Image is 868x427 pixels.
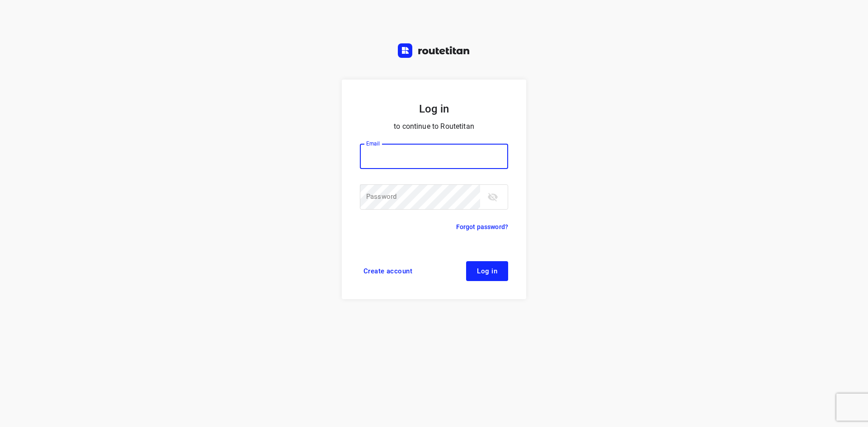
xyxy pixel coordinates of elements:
[484,188,502,206] button: toggle password visibility
[363,267,412,275] span: Create account
[398,43,470,58] img: Routetitan
[398,43,470,60] a: Routetitan
[456,221,508,232] a: Forgot password?
[477,267,497,275] span: Log in
[360,120,508,133] p: to continue to Routetitan
[360,101,508,117] h5: Log in
[360,261,416,281] a: Create account
[466,261,508,281] button: Log in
